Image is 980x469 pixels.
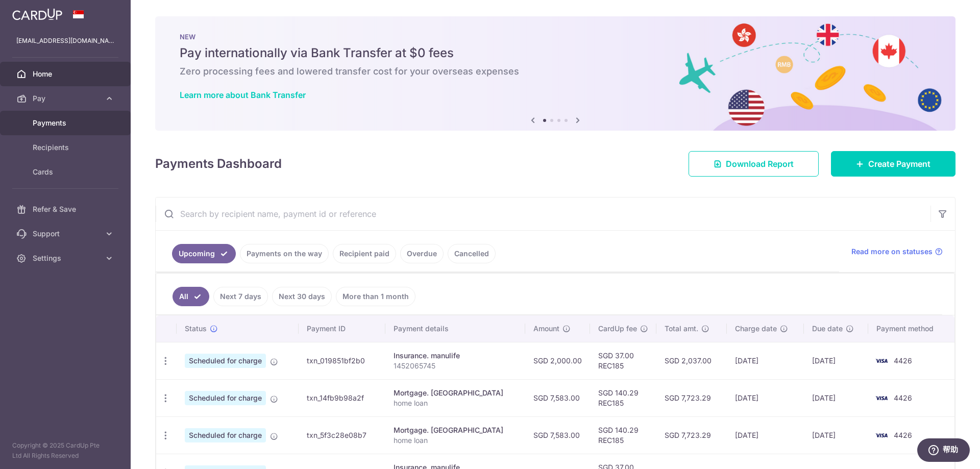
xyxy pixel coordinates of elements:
[299,379,385,416] td: txn_14fb9b98a2f
[689,151,819,177] a: Download Report
[394,351,517,361] div: Insurance. manulife
[185,324,207,334] span: Status
[385,315,525,342] th: Payment details
[33,118,100,128] span: Payments
[156,198,930,230] input: Search by recipient name, payment id or reference
[185,428,266,442] span: Scheduled for charge
[525,342,590,379] td: SGD 2,000.00
[533,324,559,334] span: Amount
[804,342,869,379] td: [DATE]
[894,356,912,365] span: 4426
[173,287,209,306] a: All
[185,391,266,405] span: Scheduled for charge
[871,429,892,441] img: Bank Card
[656,379,727,416] td: SGD 7,723.29
[868,315,954,342] th: Payment method
[871,392,892,404] img: Bank Card
[804,416,869,454] td: [DATE]
[894,393,912,402] span: 4426
[180,33,931,41] p: NEW
[299,416,385,454] td: txn_5f3c28e08b7
[299,315,385,342] th: Payment ID
[851,246,933,257] span: Read more on statuses
[180,90,306,100] a: Learn more about Bank Transfer
[394,361,517,371] p: 1452065745
[172,244,236,263] a: Upcoming
[33,204,100,214] span: Refer & Save
[727,416,804,454] td: [DATE]
[299,342,385,379] td: txn_019851bf2b0
[394,388,517,398] div: Mortgage. [GEOGRAPHIC_DATA]
[831,151,955,177] a: Create Payment
[240,244,329,263] a: Payments on the way
[851,246,943,257] a: Read more on statuses
[394,398,517,408] p: home loan
[871,355,892,367] img: Bank Card
[656,342,727,379] td: SGD 2,037.00
[598,324,637,334] span: CardUp fee
[213,287,268,306] a: Next 7 days
[735,324,777,334] span: Charge date
[180,45,931,61] h5: Pay internationally via Bank Transfer at $0 fees
[333,244,396,263] a: Recipient paid
[33,253,100,263] span: Settings
[726,158,794,170] span: Download Report
[180,65,931,78] h6: Zero processing fees and lowered transfer cost for your overseas expenses
[400,244,444,263] a: Overdue
[727,379,804,416] td: [DATE]
[665,324,698,334] span: Total amt.
[394,425,517,435] div: Mortgage. [GEOGRAPHIC_DATA]
[185,354,266,368] span: Scheduled for charge
[590,416,656,454] td: SGD 140.29 REC185
[33,142,100,153] span: Recipients
[16,36,114,46] p: [EMAIL_ADDRESS][DOMAIN_NAME]
[33,167,100,177] span: Cards
[804,379,869,416] td: [DATE]
[917,438,970,464] iframe: 打开一个小组件，您可以在其中找到更多信息
[155,16,955,131] img: Bank transfer banner
[812,324,843,334] span: Due date
[448,244,496,263] a: Cancelled
[894,431,912,439] span: 4426
[155,155,282,173] h4: Payments Dashboard
[33,93,100,104] span: Pay
[525,416,590,454] td: SGD 7,583.00
[656,416,727,454] td: SGD 7,723.29
[12,8,62,20] img: CardUp
[33,229,100,239] span: Support
[590,379,656,416] td: SGD 140.29 REC185
[336,287,415,306] a: More than 1 month
[33,69,100,79] span: Home
[727,342,804,379] td: [DATE]
[394,435,517,446] p: home loan
[272,287,332,306] a: Next 30 days
[590,342,656,379] td: SGD 37.00 REC185
[525,379,590,416] td: SGD 7,583.00
[868,158,930,170] span: Create Payment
